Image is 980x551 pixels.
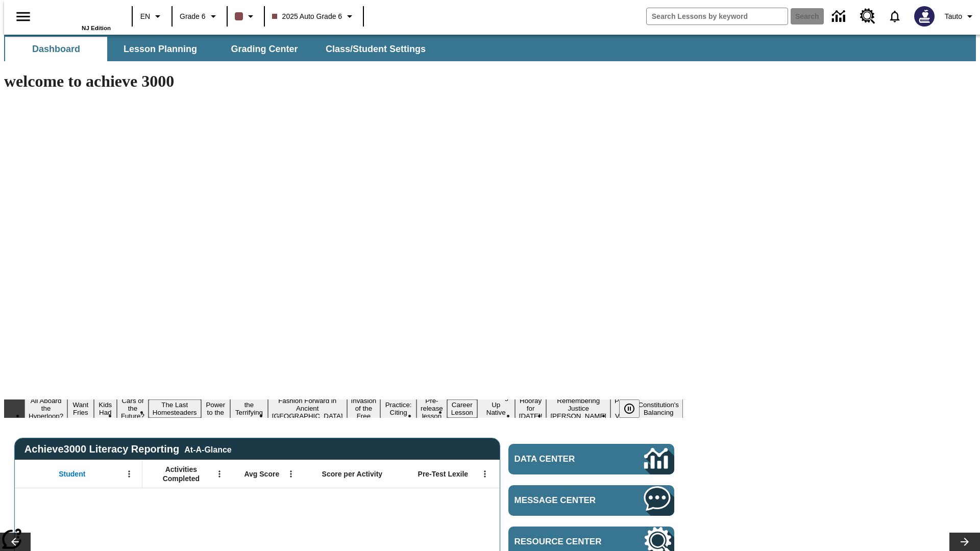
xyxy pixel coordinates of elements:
[854,3,881,30] a: Resource Center, Will open in new tab
[59,469,85,479] span: Student
[941,7,980,26] button: Profile/Settings
[826,3,854,31] a: Data Center
[283,466,299,482] button: Open Menu
[272,11,342,22] span: 2025 Auto Grade 6
[231,43,298,55] span: Grading Center
[44,5,111,25] a: Home
[477,392,515,425] button: Slide 13 Cooking Up Native Traditions
[268,395,347,421] button: Slide 8 Fashion Forward in Ancient Rome
[4,37,435,61] div: SubNavbar
[117,395,149,421] button: Slide 4 Cars of the Future?
[949,533,980,551] button: Lesson carousel, Next
[326,43,426,55] span: Class/Student Settings
[94,384,117,433] button: Slide 3 Dirty Jobs Kids Had To Do
[212,466,227,482] button: Open Menu
[515,395,547,421] button: Slide 14 Hooray for Constitution Day!
[322,469,383,479] span: Score per Activity
[317,37,434,61] button: Class/Student Settings
[4,72,683,91] h1: welcome to achieve 3000
[380,392,416,425] button: Slide 10 Mixed Practice: Citing Evidence
[908,3,941,30] button: Select a new avatar
[184,443,231,455] div: At-A-Glance
[136,7,168,26] button: Language: EN, Select a language
[82,25,111,31] span: NJ Edition
[914,6,935,27] img: Avatar
[180,11,206,22] span: Grade 6
[508,485,674,516] a: Message Center
[619,399,650,418] div: Pause
[477,466,493,482] button: Open Menu
[67,384,93,433] button: Slide 2 Do You Want Fries With That?
[508,444,674,474] a: Data Center
[514,537,614,547] span: Resource Center
[5,37,107,61] button: Dashboard
[8,2,38,32] button: Open side menu
[124,43,197,55] span: Lesson Planning
[514,495,614,506] span: Message Center
[109,37,211,61] button: Lesson Planning
[121,466,137,482] button: Open Menu
[347,388,381,429] button: Slide 9 The Invasion of the Free CD
[881,3,908,30] a: Notifications
[418,469,469,479] span: Pre-Test Lexile
[647,8,788,24] input: search field
[634,392,683,425] button: Slide 17 The Constitution's Balancing Act
[230,392,268,425] button: Slide 7 Attack of the Terrifying Tomatoes
[149,399,201,418] button: Slide 5 The Last Homesteaders
[447,399,477,418] button: Slide 12 Career Lesson
[610,395,634,421] button: Slide 16 Point of View
[546,395,610,421] button: Slide 15 Remembering Justice O'Connor
[44,4,111,31] div: Home
[514,454,610,464] span: Data Center
[140,11,150,22] span: EN
[32,43,80,55] span: Dashboard
[24,395,67,421] button: Slide 1 All Aboard the Hyperloop?
[945,11,962,22] span: Tauto
[268,7,360,26] button: Class: 2025 Auto Grade 6, Select your class
[201,392,231,425] button: Slide 6 Solar Power to the People
[231,7,261,26] button: Class color is dark brown. Change class color
[4,35,976,61] div: SubNavbar
[619,399,640,418] button: Pause
[244,469,279,479] span: Avg Score
[176,7,224,26] button: Grade: Grade 6, Select a grade
[213,37,315,61] button: Grading Center
[24,443,232,455] span: Achieve3000 Literacy Reporting
[416,395,447,421] button: Slide 11 Pre-release lesson
[148,465,215,483] span: Activities Completed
